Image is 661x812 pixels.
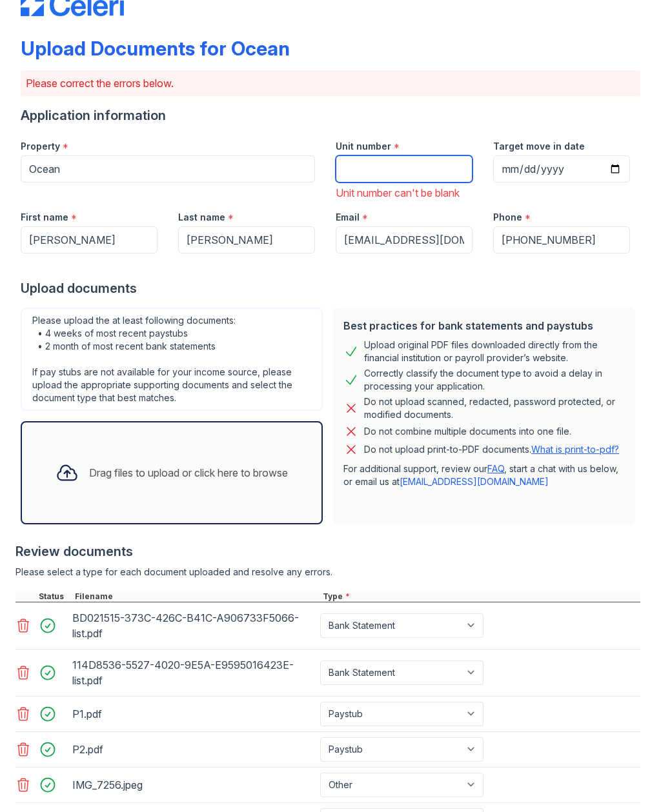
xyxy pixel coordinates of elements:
label: Target move in date [493,140,585,153]
div: BD021515-373C-426C-B41C-A906733F5066-list.pdf [72,608,315,644]
div: P2.pdf [72,739,315,760]
div: Unit number can't be blank [336,185,473,201]
div: Drag files to upload or click here to browse [89,465,288,480]
p: For additional support, review our , start a chat with us below, or email us at [343,462,625,488]
div: 114D8536-5527-4020-9E5A-E9595016423E-list.pdf [72,655,315,691]
div: Please select a type for each document uploaded and resolve any errors. [15,566,640,579]
a: FAQ [487,463,504,474]
div: Do not upload scanned, redacted, password protected, or modified documents. [364,395,625,421]
div: Do not combine multiple documents into one file. [364,424,571,439]
div: IMG_7256.jpeg [72,775,315,795]
a: What is print-to-pdf? [531,444,619,455]
label: Phone [493,211,522,224]
label: Email [336,211,360,224]
p: Do not upload print-to-PDF documents. [364,443,619,456]
div: Upload original PDF files downloaded directly from the financial institution or payroll provider’... [364,339,625,364]
a: [EMAIL_ADDRESS][DOMAIN_NAME] [400,476,549,487]
div: Correctly classify the document type to avoid a delay in processing your application. [364,367,625,393]
div: P1.pdf [72,704,315,724]
label: Last name [178,211,225,224]
p: Please correct the errors below. [26,75,635,91]
div: Status [36,591,72,602]
div: Type [320,591,640,602]
div: Application information [21,106,640,124]
div: Upload documents [21,279,640,297]
div: Please upload the at least following documents: • 4 weeks of most recent paystubs • 2 month of mo... [21,308,323,411]
div: Review documents [15,542,640,560]
div: Best practices for bank statements and paystubs [343,318,625,333]
div: Filename [72,591,320,602]
label: First name [21,211,68,224]
div: Upload Documents for Ocean [21,37,290,60]
label: Unit number [336,140,391,153]
label: Property [21,140,60,153]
